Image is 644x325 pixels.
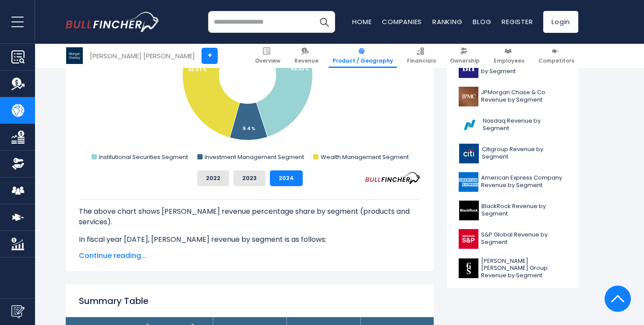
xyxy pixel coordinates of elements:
span: Ownership [450,57,480,64]
div: [PERSON_NAME] [PERSON_NAME] [90,51,195,61]
a: Home [352,17,372,26]
a: Competitors [534,44,578,68]
p: The above chart shows [PERSON_NAME] revenue percentage share by segment (products and services). [79,206,421,227]
a: Companies [382,17,422,26]
img: SPGI logo [459,229,478,249]
p: In fiscal year [DATE], [PERSON_NAME] revenue by segment is as follows: [79,234,421,245]
a: [PERSON_NAME] [PERSON_NAME] Group Revenue by Segment [453,255,572,282]
img: NDAQ logo [459,115,480,135]
span: [PERSON_NAME] [PERSON_NAME] Group Revenue by Segment [481,258,566,280]
tspan: 45.03 % [290,66,309,72]
tspan: 45.57 % [188,67,207,73]
img: GS logo [459,258,478,278]
a: Ranking [432,17,462,26]
a: Product / Geography [329,44,397,68]
text: Investment Management Segment [205,153,304,161]
tspan: 9.4 % [243,125,255,132]
a: S&P Global Revenue by Segment [453,227,572,251]
img: C logo [459,144,479,163]
text: Institutional Securities Segment [99,153,188,161]
h2: Summary Table [79,294,421,307]
a: Berkshire Hathaway Revenue by Segment [453,56,572,80]
a: Register [502,17,533,26]
span: Overview [255,57,280,64]
button: 2024 [270,170,303,186]
a: Financials [403,44,440,68]
span: Berkshire Hathaway Revenue by Segment [481,60,566,75]
a: Overview [251,44,284,68]
a: Go to homepage [66,12,160,32]
img: BRK-B logo [459,58,478,78]
img: Ownership [11,157,25,170]
button: 2023 [234,170,265,186]
a: JPMorgan Chase & Co. Revenue by Segment [453,85,572,109]
a: Citigroup Revenue by Segment [453,141,572,166]
a: American Express Company Revenue by Segment [453,170,572,194]
span: Nasdaq Revenue by Segment [483,117,566,132]
span: Revenue [294,57,318,64]
a: Employees [490,44,528,68]
span: JPMorgan Chase & Co. Revenue by Segment [481,89,566,104]
span: Product / Geography [333,57,393,64]
a: Revenue [290,44,322,68]
img: BLK logo [459,201,479,220]
a: Nasdaq Revenue by Segment [453,113,572,137]
a: Ownership [446,44,484,68]
a: BlackRock Revenue by Segment [453,198,572,223]
span: Citigroup Revenue by Segment [482,146,566,161]
span: American Express Company Revenue by Segment [481,174,566,189]
a: + [202,48,218,64]
img: MS logo [66,47,83,64]
a: Blog [473,17,491,26]
span: Financials [407,57,436,64]
span: Continue reading... [79,251,421,261]
button: 2022 [197,170,229,186]
span: S&P Global Revenue by Segment [481,231,566,246]
img: AXP logo [459,172,478,192]
a: Login [543,11,578,33]
span: Competitors [538,57,574,64]
img: JPM logo [459,87,478,106]
button: Search [313,11,335,33]
span: BlackRock Revenue by Segment [481,203,566,218]
text: Wealth Management Segment [321,153,409,161]
img: bullfincher logo [66,12,160,32]
span: Employees [494,57,524,64]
